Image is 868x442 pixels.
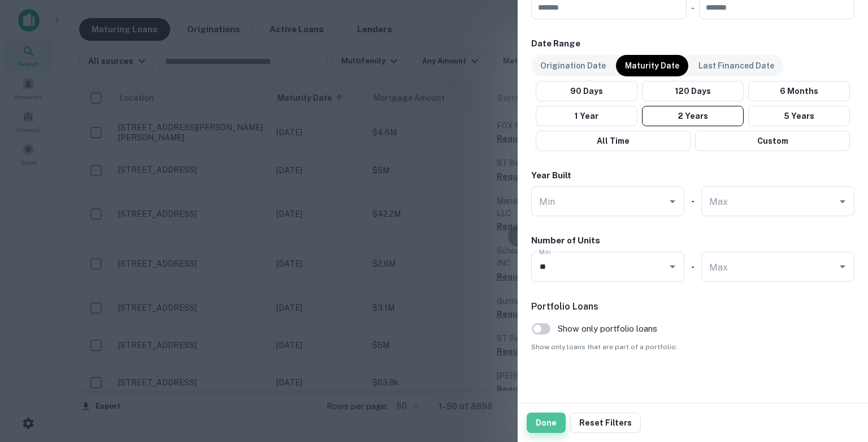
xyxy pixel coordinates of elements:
button: Open [665,259,680,274]
p: Origination Date [540,59,606,72]
label: Min [539,247,551,256]
h6: Number of Units [531,234,600,247]
button: Custom [695,131,850,151]
button: Done [527,413,566,433]
p: Maturity Date [625,59,679,72]
span: Show only loans that are part of a portfolio. [531,342,854,352]
h6: Portfolio Loans [531,300,854,314]
button: 2 Years [642,106,744,126]
h6: - [691,195,695,208]
h6: - [691,260,695,273]
button: All Time [536,131,691,151]
h6: Year Built [531,169,571,182]
button: Reset Filters [570,413,641,433]
button: 1 Year [536,106,637,126]
p: Last Financed Date [698,59,774,72]
button: Open [835,194,850,209]
button: Open [665,194,680,209]
button: 6 Months [748,81,850,101]
span: Show only portfolio loans [558,322,657,336]
h6: Date Range [531,37,854,50]
button: 120 Days [642,81,744,101]
button: 90 Days [536,81,637,101]
iframe: Chat Widget [811,351,868,406]
button: 5 Years [748,106,850,126]
button: Open [835,259,850,274]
